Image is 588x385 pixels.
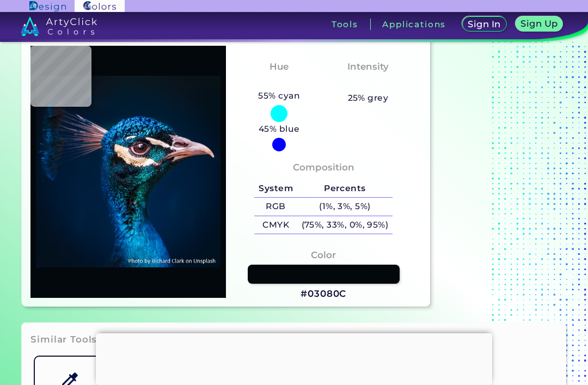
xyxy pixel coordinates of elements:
h4: Hue [269,59,289,75]
h3: Applications [382,20,446,28]
h5: 25% grey [348,91,389,105]
h5: RGB [254,198,297,216]
h5: Sign Up [523,20,556,28]
a: Sign Up [518,17,561,31]
h5: 55% cyan [254,89,304,103]
h4: Color [311,247,336,263]
h5: System [254,180,297,198]
h3: #03080C [301,288,346,301]
h4: Composition [293,160,354,175]
h4: Intensity [347,59,389,75]
h5: Sign In [469,20,499,28]
h5: (75%, 33%, 0%, 95%) [297,216,393,234]
h5: Percents [297,180,393,198]
h3: Cyan-Blue [248,76,310,89]
img: img_pavlin.jpg [36,51,220,292]
h5: 45% blue [254,122,304,136]
h5: CMYK [254,216,297,234]
img: logo_artyclick_colors_white.svg [21,16,97,36]
h5: (1%, 3%, 5%) [297,198,393,216]
h3: Tools [332,20,358,28]
iframe: Advertisement [96,333,492,382]
h3: Medium [342,76,394,89]
h3: Similar Tools [30,333,97,346]
a: Sign In [464,17,505,31]
img: ArtyClick Design logo [29,1,66,11]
